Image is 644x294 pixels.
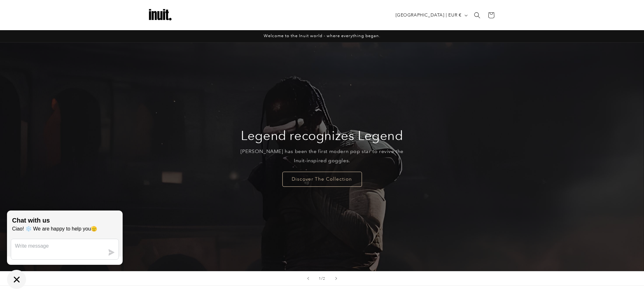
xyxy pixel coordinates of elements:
button: Previous slide [301,271,315,285]
span: [GEOGRAPHIC_DATA] | EUR € [396,12,462,18]
span: / [321,275,323,282]
span: 2 [323,275,325,282]
span: 1 [319,275,321,282]
span: Welcome to the Inuit world - where everything began. [264,33,380,38]
button: Next slide [329,271,343,285]
inbox-online-store-chat: Shopify online store chat [5,210,125,289]
a: Discover The Collection [282,171,362,186]
p: [PERSON_NAME] has been the first modern pop star to revive the Inuit-inspired goggles. [235,147,409,165]
button: [GEOGRAPHIC_DATA] | EUR € [392,9,470,21]
h2: Legend recognizes Legend [241,127,403,144]
img: Inuit Logo [147,3,173,28]
summary: Search [470,8,484,22]
div: Announcement [147,30,497,42]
